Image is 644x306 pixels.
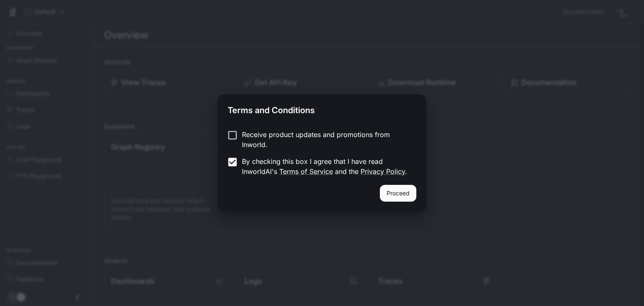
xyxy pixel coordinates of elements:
a: Terms of Service [279,167,333,176]
p: Receive product updates and promotions from Inworld. [242,130,410,150]
h2: Terms and Conditions [218,94,426,123]
a: Privacy Policy [361,167,405,176]
button: Proceed [380,185,416,202]
p: By checking this box I agree that I have read InworldAI's and the . [242,156,410,176]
